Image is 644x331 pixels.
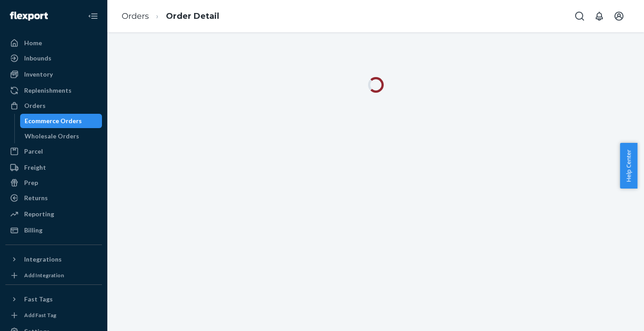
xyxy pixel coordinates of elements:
a: Order Detail [166,11,219,21]
div: Prep [24,178,38,187]
a: Wholesale Orders [20,129,102,143]
button: Fast Tags [5,292,102,306]
div: Ecommerce Orders [25,116,82,125]
div: Wholesale Orders [25,132,79,141]
button: Close Navigation [84,7,102,25]
button: Open account menu [610,7,628,25]
div: Freight [24,163,46,172]
div: Inbounds [24,54,51,63]
a: Add Integration [5,270,102,281]
div: Parcel [24,147,43,156]
div: Fast Tags [24,295,53,304]
button: Help Center [620,143,637,189]
div: Billing [24,226,42,235]
a: Orders [122,11,149,21]
div: Home [24,39,42,47]
a: Billing [5,223,102,237]
a: Inventory [5,67,102,82]
div: Reporting [24,210,54,219]
a: Add Fast Tag [5,310,102,321]
a: Returns [5,191,102,205]
div: Inventory [24,70,53,79]
a: Ecommerce Orders [20,114,102,128]
a: Reporting [5,207,102,221]
div: Orders [24,101,46,110]
button: Open Search Box [571,7,589,25]
ol: breadcrumbs [114,3,226,30]
a: Replenishments [5,83,102,98]
a: Parcel [5,144,102,159]
div: Add Integration [24,271,64,279]
a: Inbounds [5,51,102,65]
a: Freight [5,160,102,175]
button: Open notifications [590,7,608,25]
a: Home [5,36,102,50]
a: Orders [5,99,102,113]
button: Integrations [5,252,102,267]
div: Returns [24,193,48,202]
img: Flexport logo [10,12,48,21]
div: Integrations [24,255,62,264]
div: Replenishments [24,86,72,95]
div: Add Fast Tag [24,311,56,319]
a: Prep [5,176,102,190]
